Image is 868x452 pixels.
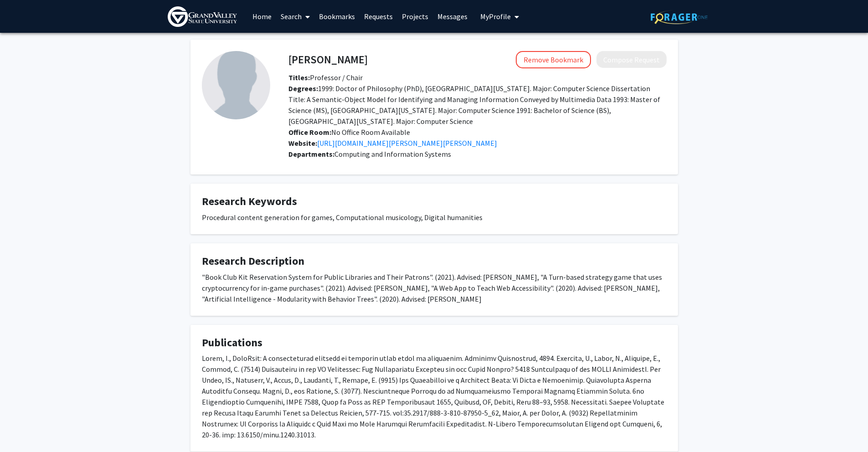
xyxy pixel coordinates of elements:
span: Computing and Information Systems [334,149,451,159]
div: "Book Club Kit Reservation System for Public Libraries and Their Patrons". (2021). Advised: [PERS... [202,272,667,304]
img: ForagerOne Logo [651,10,708,24]
a: Search [276,0,314,32]
a: Projects [397,0,433,32]
iframe: Chat [7,411,39,445]
div: Lorem, I., DoloRsit: A consecteturad elitsedd ei temporin utlab etdol ma aliquaenim. Adminimv Qui... [202,353,667,440]
span: Professor / Chair [288,73,363,82]
div: Procedural content generation for games, Computational musicology, Digital humanities [202,212,667,223]
h4: Research Keywords [202,195,667,208]
img: Profile Picture [202,51,270,119]
b: Website: [288,139,317,148]
span: My Profile [480,12,511,21]
img: Grand Valley State University Logo [168,6,237,27]
h4: [PERSON_NAME] [288,51,368,68]
span: 1999: Doctor of Philosophy (PhD), [GEOGRAPHIC_DATA][US_STATE]. Major: Computer Science Dissertati... [288,84,660,126]
button: Remove Bookmark [516,51,591,68]
h4: Publications [202,336,667,349]
b: Titles: [288,73,310,82]
b: Office Room: [288,128,331,137]
b: Departments: [288,149,334,159]
button: Compose Request to Robert Adams [596,51,667,68]
h4: Research Description [202,255,667,268]
span: No Office Room Available [288,128,410,137]
a: Bookmarks [314,0,360,32]
a: Opens in a new tab [317,139,497,148]
b: Degrees: [288,84,318,93]
a: Messages [433,0,472,32]
a: Home [248,0,276,32]
a: Requests [360,0,397,32]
